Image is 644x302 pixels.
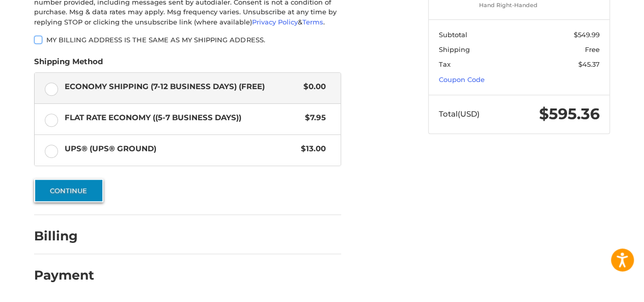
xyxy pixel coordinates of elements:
[252,18,298,26] a: Privacy Policy
[574,31,600,39] span: $549.99
[300,112,326,124] span: $7.95
[585,45,600,53] span: Free
[539,104,600,123] span: $595.36
[439,60,451,68] span: Tax
[479,1,557,10] li: Hand Right-Handed
[65,112,300,124] span: Flat Rate Economy ((5-7 Business Days))
[34,267,94,283] h2: Payment
[34,179,103,202] button: Continue
[34,56,103,72] legend: Shipping Method
[65,143,296,155] span: UPS® (UPS® Ground)
[439,45,470,53] span: Shipping
[439,109,480,119] span: Total (USD)
[302,18,323,26] a: Terms
[34,228,94,244] h2: Billing
[296,143,326,155] span: $13.00
[439,31,467,39] span: Subtotal
[439,75,485,84] a: Coupon Code
[65,81,299,93] span: Economy Shipping (7-12 Business Days) (Free)
[578,60,600,68] span: $45.37
[298,81,326,93] span: $0.00
[34,36,341,44] label: My billing address is the same as my shipping address.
